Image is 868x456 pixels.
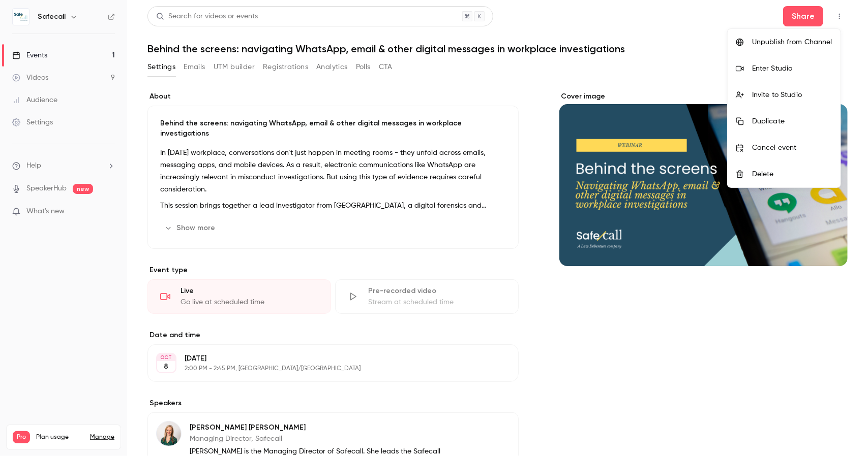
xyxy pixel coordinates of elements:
div: Enter Studio [752,63,832,74]
div: Invite to Studio [752,90,832,100]
div: Delete [752,169,832,179]
div: Duplicate [752,116,832,126]
div: Cancel event [752,143,832,153]
div: Unpublish from Channel [752,37,832,47]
